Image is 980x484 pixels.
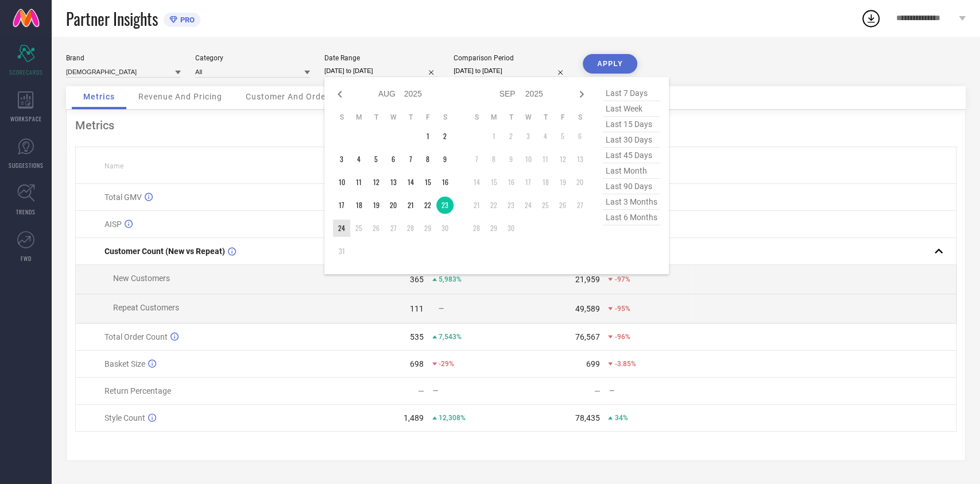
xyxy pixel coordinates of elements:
td: Thu Sep 11 2025 [537,151,554,168]
span: Customer And Orders [246,92,334,101]
td: Thu Aug 14 2025 [402,174,419,191]
div: 698 [410,359,424,368]
td: Sun Aug 03 2025 [333,151,350,168]
div: Date Range [324,54,439,62]
span: Total GMV [104,193,142,202]
td: Sat Sep 13 2025 [571,151,588,168]
button: APPLY [583,54,637,74]
span: Metrics [83,92,115,101]
td: Tue Sep 23 2025 [502,197,520,214]
span: 5,983% [439,275,462,283]
td: Wed Aug 13 2025 [385,174,402,191]
td: Mon Sep 29 2025 [485,220,502,237]
span: last week [603,101,660,117]
td: Tue Aug 19 2025 [367,197,385,214]
td: Thu Sep 25 2025 [537,197,554,214]
div: — [594,386,600,395]
th: Thursday [402,113,419,122]
span: last 90 days [603,179,660,194]
span: Revenue And Pricing [138,92,222,101]
td: Sat Aug 30 2025 [436,220,454,237]
span: -97% [614,275,630,283]
div: Next month [575,87,588,101]
td: Mon Sep 08 2025 [485,151,502,168]
td: Sat Aug 02 2025 [436,128,454,145]
th: Wednesday [520,113,537,122]
div: 21,959 [575,275,599,284]
td: Tue Aug 26 2025 [367,220,385,237]
th: Monday [350,113,367,122]
div: Metrics [75,118,956,132]
td: Sat Aug 23 2025 [436,197,454,214]
td: Wed Sep 24 2025 [520,197,537,214]
td: Sun Sep 07 2025 [468,151,485,168]
div: 78,435 [575,413,599,422]
td: Tue Sep 30 2025 [502,220,520,237]
span: PRO [177,16,195,24]
td: Sat Sep 20 2025 [571,174,588,191]
td: Mon Aug 25 2025 [350,220,367,237]
span: -3.85% [614,360,636,368]
span: -29% [439,360,454,368]
span: 7,543% [439,333,462,341]
span: Total Order Count [104,332,168,341]
div: Category [195,54,310,62]
span: SCORECARDS [9,68,43,76]
span: WORKSPACE [10,114,42,123]
td: Sat Aug 09 2025 [436,151,454,168]
div: — [433,387,516,395]
td: Tue Sep 09 2025 [502,151,520,168]
th: Tuesday [367,113,385,122]
td: Sun Aug 24 2025 [333,220,350,237]
td: Tue Sep 16 2025 [502,174,520,191]
div: 76,567 [575,332,599,341]
td: Thu Sep 04 2025 [537,128,554,145]
span: Basket Size [104,359,145,368]
input: Select date range [324,65,439,77]
td: Wed Sep 03 2025 [520,128,537,145]
td: Wed Sep 17 2025 [520,174,537,191]
td: Mon Aug 11 2025 [350,174,367,191]
span: last 6 months [603,210,660,225]
span: SUGGESTIONS [9,161,44,170]
div: Brand [66,54,181,62]
span: — [439,305,444,313]
th: Sunday [333,113,350,122]
td: Mon Sep 22 2025 [485,197,502,214]
input: Select comparison period [454,65,568,77]
span: Return Percentage [104,386,171,395]
td: Sun Aug 17 2025 [333,197,350,214]
td: Thu Sep 18 2025 [537,174,554,191]
td: Fri Sep 12 2025 [554,151,571,168]
span: -96% [614,333,630,341]
span: -95% [614,305,630,313]
td: Fri Sep 19 2025 [554,174,571,191]
span: 12,308% [439,414,466,422]
span: last month [603,163,660,179]
td: Wed Sep 10 2025 [520,151,537,168]
td: Mon Sep 15 2025 [485,174,502,191]
div: — [609,387,691,395]
td: Thu Aug 28 2025 [402,220,419,237]
th: Friday [554,113,571,122]
div: 1,489 [404,413,424,422]
td: Wed Aug 27 2025 [385,220,402,237]
th: Wednesday [385,113,402,122]
span: last 45 days [603,148,660,163]
div: Open download list [861,8,881,29]
div: 699 [586,359,599,368]
td: Fri Aug 15 2025 [419,174,436,191]
td: Sun Sep 28 2025 [468,220,485,237]
span: last 15 days [603,117,660,132]
td: Thu Aug 21 2025 [402,197,419,214]
td: Tue Aug 12 2025 [367,174,385,191]
th: Thursday [537,113,554,122]
td: Sat Aug 16 2025 [436,174,454,191]
td: Fri Aug 08 2025 [419,151,436,168]
td: Fri Aug 01 2025 [419,128,436,145]
span: Customer Count (New vs Repeat) [104,247,225,256]
span: 34% [614,414,627,422]
td: Fri Sep 26 2025 [554,197,571,214]
td: Wed Aug 20 2025 [385,197,402,214]
td: Sun Aug 31 2025 [333,243,350,260]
